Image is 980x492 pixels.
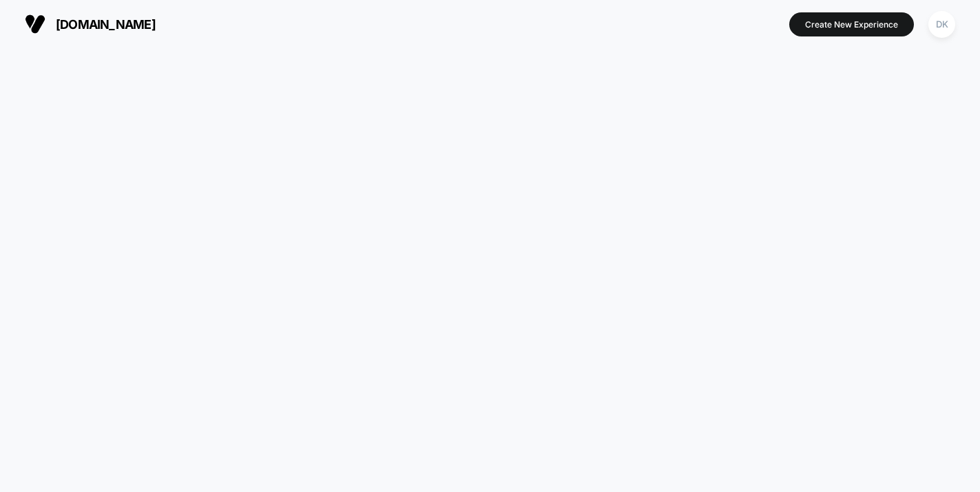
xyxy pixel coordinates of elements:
[789,12,914,36] button: Create New Experience
[25,14,45,34] img: Visually logo
[924,10,959,39] button: DK
[21,13,160,35] button: [DOMAIN_NAME]
[928,11,955,38] div: DK
[56,17,156,32] span: [DOMAIN_NAME]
